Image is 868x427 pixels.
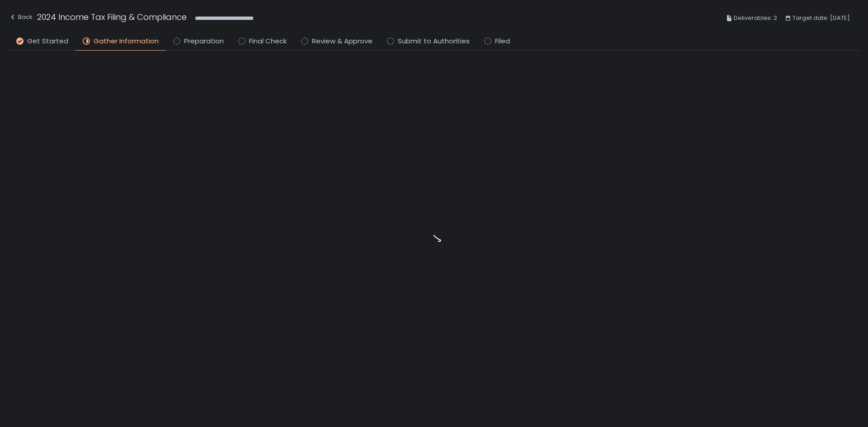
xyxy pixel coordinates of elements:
[734,13,777,23] span: Deliverables: 2
[184,36,224,47] span: Preparation
[9,12,33,23] div: Back
[312,36,373,47] span: Review & Approve
[9,11,33,26] button: Back
[249,36,287,47] span: Final Check
[793,13,850,23] span: Target date: [DATE]
[398,36,470,47] span: Submit to Authorities
[94,36,159,47] span: Gather Information
[495,36,510,47] span: Filed
[37,11,187,23] h1: 2024 Income Tax Filing & Compliance
[27,36,68,47] span: Get Started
